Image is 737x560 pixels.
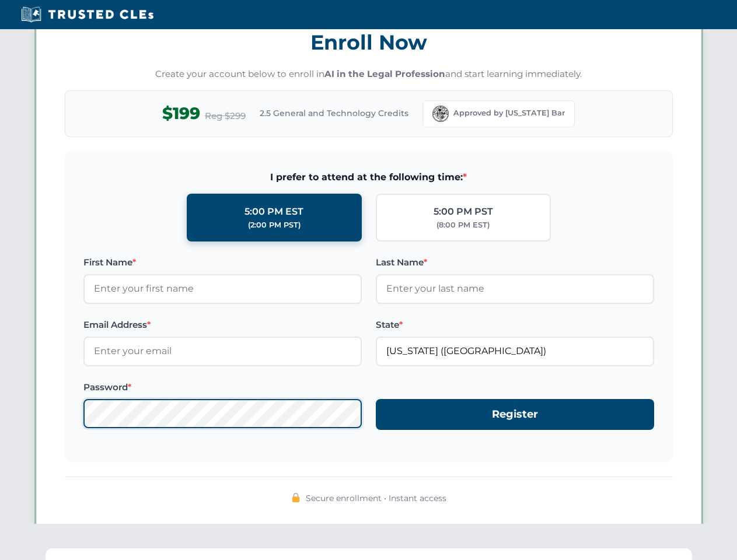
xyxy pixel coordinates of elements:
[306,492,446,505] span: Secure enrollment • Instant access
[83,337,362,366] input: Enter your email
[434,204,493,219] div: 5:00 PM PST
[162,100,200,127] span: $199
[324,68,445,79] strong: AI in the Legal Profession
[432,106,449,122] img: Florida Bar
[376,399,654,430] button: Register
[376,318,654,332] label: State
[65,24,673,61] h3: Enroll Now
[376,274,654,303] input: Enter your last name
[83,274,362,303] input: Enter your first name
[83,380,362,394] label: Password
[260,107,408,120] span: 2.5 General and Technology Credits
[291,493,301,502] img: 🔒
[244,204,303,219] div: 5:00 PM EST
[65,68,673,81] p: Create your account below to enroll in and start learning immediately.
[376,256,654,269] label: Last Name
[248,219,301,231] div: (2:00 PM PST)
[436,219,490,231] div: (8:00 PM EST)
[83,318,362,332] label: Email Address
[18,6,157,23] img: Trusted CLEs
[83,170,654,185] span: I prefer to attend at the following time:
[205,109,246,123] span: Reg $299
[83,256,362,269] label: First Name
[453,107,565,119] span: Approved by [US_STATE] Bar
[376,337,654,366] input: Florida (FL)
